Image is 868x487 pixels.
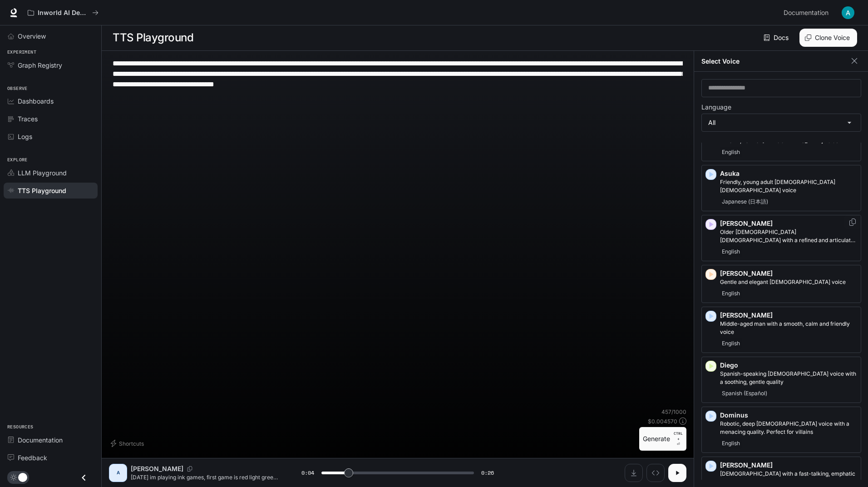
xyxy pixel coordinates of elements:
[720,219,857,228] p: [PERSON_NAME]
[301,468,314,477] span: 0:04
[720,338,742,349] span: English
[842,6,854,19] img: User avatar
[720,311,857,320] p: [PERSON_NAME]
[131,464,183,473] p: [PERSON_NAME]
[648,417,677,425] p: $ 0.004570
[18,435,63,445] span: Documentation
[4,129,98,144] a: Logs
[720,169,857,178] p: Asuka
[720,196,770,207] span: Japanese (日本語)
[720,178,857,194] p: Friendly, young adult Japanese female voice
[701,104,731,110] p: Language
[4,183,98,199] a: TTS Playground
[720,461,857,470] p: [PERSON_NAME]
[762,29,792,47] a: Docs
[4,450,98,466] a: Feedback
[18,31,46,41] span: Overview
[839,4,857,22] button: User avatar
[639,427,686,451] button: GenerateCTRL +⏎
[4,93,98,109] a: Dashboards
[720,147,742,158] span: English
[720,420,857,436] p: Robotic, deep male voice with a menacing quality. Perfect for villains
[111,466,125,480] div: A
[720,246,742,257] span: English
[24,4,103,22] button: All workspaces
[4,57,98,73] a: Graph Registry
[674,431,683,442] p: CTRL +
[131,473,280,481] p: [DATE] im playing ink games, first game is red light green light , and then i wanted to kill some...
[4,28,98,44] a: Overview
[4,165,98,181] a: LLM Playground
[646,464,665,482] button: Inspect
[625,464,643,482] button: Download audio
[18,472,27,482] span: Dark mode toggle
[18,186,66,195] span: TTS Playground
[18,96,54,106] span: Dashboards
[780,4,835,22] a: Documentation
[113,29,193,47] h1: TTS Playground
[720,269,857,278] p: [PERSON_NAME]
[720,288,742,299] span: English
[720,388,769,399] span: Spanish (Español)
[18,453,47,462] span: Feedback
[720,370,857,386] p: Spanish-speaking male voice with a soothing, gentle quality
[720,278,857,286] p: Gentle and elegant female voice
[109,436,148,451] button: Shortcuts
[4,111,98,127] a: Traces
[18,60,62,70] span: Graph Registry
[481,468,494,477] span: 0:26
[720,411,857,420] p: Dominus
[674,431,683,447] p: ⏎
[4,432,98,448] a: Documentation
[18,114,38,124] span: Traces
[848,219,857,226] button: Copy Voice ID
[799,29,857,47] button: Clone Voice
[702,114,861,131] div: All
[183,466,196,472] button: Copy Voice ID
[661,408,686,416] p: 457 / 1000
[720,320,857,336] p: Middle-aged man with a smooth, calm and friendly voice
[18,132,32,141] span: Logs
[18,168,67,178] span: LLM Playground
[720,361,857,370] p: Diego
[720,438,742,449] span: English
[720,228,857,244] p: Older British male with a refined and articulate voice
[38,9,89,17] p: Inworld AI Demos
[784,7,829,19] span: Documentation
[720,470,857,486] p: Male with a fast-talking, emphatic and streetwise tone
[74,468,94,487] button: Close drawer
